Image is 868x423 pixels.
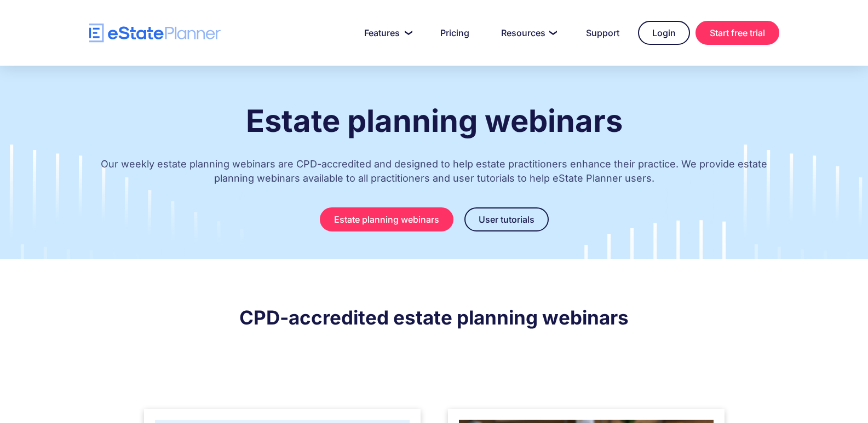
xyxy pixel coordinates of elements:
[246,102,623,140] strong: Estate planning webinars
[488,22,567,44] a: Resources
[638,21,690,45] a: Login
[89,24,221,43] a: home
[427,22,482,44] a: Pricing
[351,22,422,44] a: Features
[320,207,453,231] a: Estate planning webinars
[695,21,779,45] a: Start free trial
[573,22,633,44] a: Support
[89,146,779,202] p: Our weekly estate planning webinars are CPD-accredited and designed to help estate practitioners ...
[464,207,549,231] a: User tutorials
